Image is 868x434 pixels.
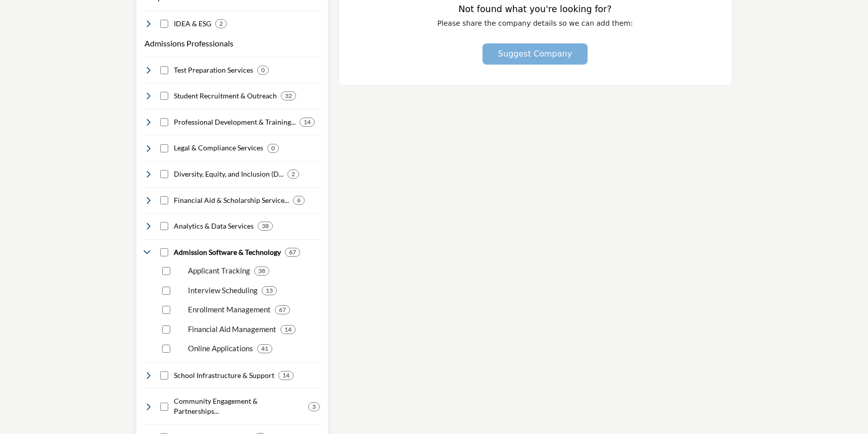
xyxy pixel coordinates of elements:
b: 38 [258,267,265,275]
p: Interview Scheduling: Software solutions that facilitate scheduling interviews between applicants... [188,285,258,296]
div: 67 Results For Enrollment Management [275,305,290,314]
h4: Diversity, Equity, and Inclusion (DEI): Creative and strategic marketing solutions to enhance bra... [174,169,283,179]
input: Select Community Engagement & Partnerships checkbox [160,403,168,411]
h4: School Infrastructure & Support: Comprehensive recruitment, training, and retention solutions for... [174,370,274,381]
input: Select Interview Scheduling checkbox [162,287,170,295]
button: Suggest Company [483,43,588,65]
b: 3 [312,403,316,410]
input: Select Legal & Compliance Services checkbox [160,144,168,152]
b: 2 [219,20,223,27]
h4: Legal & Compliance Services: Innovative educational materials and tools designed to promote effec... [174,143,263,153]
b: 67 [289,249,296,256]
b: 14 [304,119,311,126]
div: 38 Results For Analytics & Data Services [258,222,273,231]
b: 14 [282,372,290,379]
p: Online Applications: Platforms that enable applicants to submit their applications and required d... [188,343,253,354]
div: 67 Results For Admission Software & Technology [285,248,300,257]
input: Select IDEA & ESG checkbox [160,20,168,28]
input: Select Financial Aid Management checkbox [162,325,170,334]
div: 6 Results For Financial Aid & Scholarship Services [293,196,305,205]
div: 0 Results For Legal & Compliance Services [267,144,279,153]
button: Admissions Professionals [144,37,233,49]
span: Please share the company details so we can add them: [437,19,633,27]
input: Select Diversity, Equity, and Inclusion (DEI) checkbox [160,170,168,178]
input: Select Online Applications checkbox [162,345,170,353]
b: 13 [266,287,273,294]
b: 38 [262,223,269,230]
input: Select School Infrastructure & Support checkbox [160,371,168,379]
h4: Test Preparation Services: Advanced security systems and protocols to ensure the safety of studen... [174,65,253,75]
input: Select Analytics & Data Services checkbox [160,222,168,230]
div: 38 Results For Applicant Tracking [254,266,269,276]
p: Applicant Tracking: Systems that help independent schools manage and track applicants throughout ... [188,265,250,277]
h4: Professional Development & Training: Reliable and efficient transportation options that meet the ... [174,117,296,127]
b: 6 [297,197,301,204]
h4: Community Engagement & Partnerships: Environmentally-friendly products and services to promote su... [174,396,304,416]
input: Select Applicant Tracking checkbox [162,267,170,275]
h4: Admission Software & Technology: Expert advisors who assist schools in making informed decisions ... [174,247,281,257]
b: 14 [284,326,292,333]
b: 0 [261,67,265,74]
div: 14 Results For Professional Development & Training [300,118,315,127]
div: 2 Results For IDEA & ESG [215,19,227,28]
input: Select Student Recruitment & Outreach checkbox [160,92,168,100]
b: 32 [285,92,292,99]
input: Select Enrollment Management checkbox [162,306,170,314]
div: 32 Results For Student Recruitment & Outreach [281,91,296,100]
p: Financial Aid Management: Systems designed to help independent schools manage financial aid resou... [188,323,276,335]
b: 41 [261,345,268,352]
h4: Student Recruitment & Outreach: Expert financial management and support tailored to the specific ... [174,91,277,101]
input: Select Test Preparation Services checkbox [160,66,168,74]
div: 0 Results For Test Preparation Services [257,66,269,75]
b: 2 [292,171,295,178]
h4: IDEA & ESG: Inclusion, Diversity, Equity and Accessibility | Environmental, Social, and Governance [174,19,211,29]
div: 14 Results For School Infrastructure & Support [278,371,294,380]
h4: Analytics & Data Services: Legal guidance and representation for schools navigating complex regul... [174,221,254,231]
input: Select Admission Software & Technology checkbox [160,248,168,256]
div: 3 Results For Community Engagement & Partnerships [308,402,320,411]
span: Suggest Company [498,49,572,59]
input: Select Financial Aid & Scholarship Services checkbox [160,196,168,204]
div: 41 Results For Online Applications [257,344,272,353]
div: 2 Results For Diversity, Equity, and Inclusion (DEI) [287,170,299,179]
div: 14 Results For Financial Aid Management [280,325,296,334]
h4: Financial Aid & Scholarship Services: Professional planning and execution of school events, confe... [174,195,289,205]
b: 0 [271,145,275,152]
p: Enrollment Management: Tools that assist independent schools in managing student enrollment, incl... [188,304,271,315]
input: Select Professional Development & Training checkbox [160,118,168,126]
h3: Not found what you're looking for? [359,4,711,15]
b: 67 [279,306,286,313]
div: 13 Results For Interview Scheduling [262,286,277,295]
